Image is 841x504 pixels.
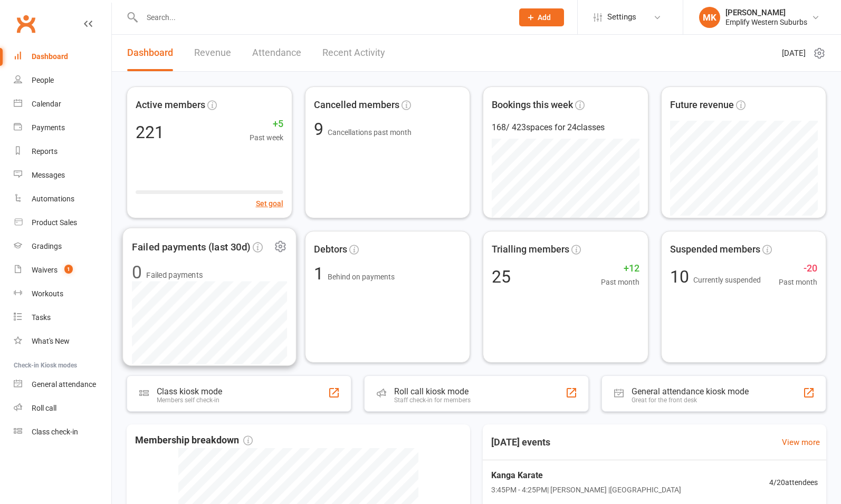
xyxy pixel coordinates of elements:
span: 1 [314,264,328,284]
span: 9 [314,119,328,139]
div: MK [699,7,720,28]
button: Add [519,8,564,26]
div: Class check-in [32,428,78,436]
a: Waivers 1 [14,258,111,282]
span: [DATE] [782,47,806,60]
button: Set goal [256,198,283,209]
span: Cancelled members [314,98,399,113]
div: Staff check-in for members [394,396,471,404]
span: Bookings this week [492,98,573,113]
div: Messages [32,171,65,179]
a: Automations [14,187,111,211]
div: Waivers [32,266,58,274]
a: Dashboard [14,45,111,69]
a: View more [782,436,820,449]
div: Calendar [32,100,61,108]
span: -20 [779,261,817,276]
a: Reports [14,140,111,163]
a: Dashboard [127,35,173,71]
span: Trialling members [492,242,569,257]
h3: [DATE] events [483,433,559,452]
span: Suspended members [670,242,760,257]
span: Past week [250,132,283,143]
a: What's New [14,329,111,353]
div: Roll call kiosk mode [394,386,471,396]
a: Class kiosk mode [14,420,111,444]
span: Failed payments (last 30d) [132,239,251,255]
a: Tasks [14,306,111,329]
div: Great for the front desk [632,396,749,404]
div: Gradings [32,242,62,250]
div: General attendance [32,380,96,389]
div: Members self check-in [157,396,222,404]
a: General attendance kiosk mode [14,373,111,396]
div: 0 [132,264,142,282]
span: Kanga Karate [491,469,681,482]
div: Payments [32,123,65,132]
div: Tasks [32,313,51,322]
span: Behind on payments [328,273,395,281]
span: 1 [64,265,73,274]
div: Workouts [32,289,63,298]
a: Payments [14,116,111,140]
span: 3:45PM - 4:25PM | [PERSON_NAME] | [GEOGRAPHIC_DATA] [491,484,681,496]
div: [PERSON_NAME] [725,8,807,17]
a: Product Sales [14,211,111,235]
div: Class kiosk mode [157,386,222,396]
span: Membership breakdown [135,433,253,448]
span: Failed payments [146,269,203,282]
span: Add [538,13,551,22]
a: Workouts [14,282,111,306]
a: Gradings [14,235,111,258]
span: Settings [607,5,636,29]
input: Search... [139,10,505,25]
a: Calendar [14,92,111,116]
span: Debtors [314,242,347,257]
span: Past month [601,276,639,288]
span: Past month [779,276,817,288]
div: 221 [136,124,164,141]
div: 25 [492,268,511,285]
a: People [14,69,111,92]
a: Attendance [252,35,301,71]
div: What's New [32,337,70,345]
span: +5 [250,117,283,132]
span: +12 [601,261,639,276]
div: Dashboard [32,52,68,61]
div: Emplify Western Suburbs [725,17,807,27]
div: Automations [32,195,74,203]
a: Recent Activity [322,35,385,71]
div: People [32,76,54,84]
a: Clubworx [13,11,39,37]
div: Product Sales [32,218,77,227]
span: Currently suspended [693,276,761,284]
a: Roll call [14,396,111,420]
div: General attendance kiosk mode [632,386,749,396]
div: 168 / 423 spaces for 24 classes [492,121,639,134]
span: Cancellations past month [328,128,412,137]
span: 4 / 20 attendees [769,477,818,488]
div: 10 [670,268,761,285]
a: Messages [14,163,111,187]
a: Revenue [194,35,231,71]
div: Reports [32,147,58,156]
span: Future revenue [670,98,734,113]
span: Active members [136,98,205,113]
div: Roll call [32,404,56,412]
